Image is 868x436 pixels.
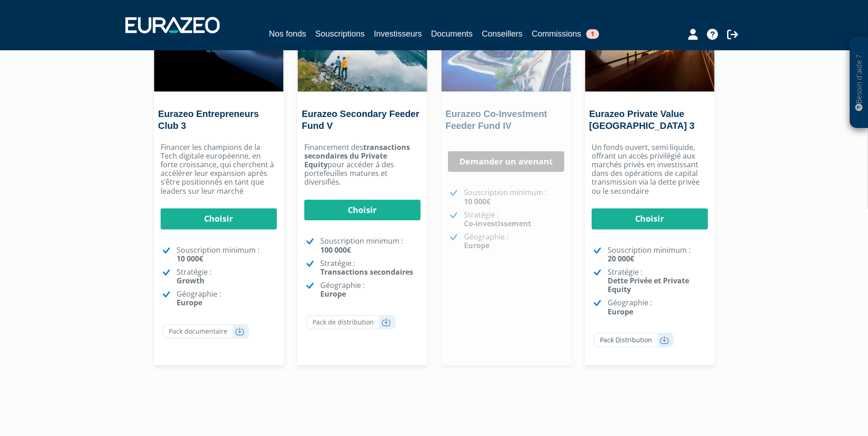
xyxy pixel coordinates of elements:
[320,245,351,255] strong: 100 000€
[177,268,277,285] p: Stratégie :
[608,254,634,264] strong: 20 000€
[464,218,531,229] strong: Co-investissement
[592,143,708,196] p: Un fonds ouvert, semi liquide, offrant un accès privilégié aux marchés privés en investissant dan...
[431,27,473,40] a: Documents
[482,27,523,40] a: Conseillers
[161,143,277,196] p: Financer les champions de la Tech digitale européenne, en forte croissance, qui cherchent à accél...
[320,289,346,299] strong: Europe
[320,281,421,298] p: Géographie :
[608,246,708,263] p: Souscription minimum :
[304,142,410,170] strong: transactions secondaires du Private Equity
[177,276,205,286] strong: Growth
[161,208,277,229] a: Choisir
[177,290,277,307] p: Géographie :
[608,276,689,294] strong: Dette Privée et Private Equity
[464,233,564,250] p: Géographie :
[302,109,420,131] a: Eurazeo Secondary Feeder Fund V
[593,333,674,347] a: Pack Distribution
[177,246,277,263] p: Souscription minimum :
[320,259,421,276] p: Stratégie :
[608,268,708,294] p: Stratégie :
[464,211,564,228] p: Stratégie :
[464,197,491,207] strong: 10 000€
[464,188,564,206] p: Souscription minimum :
[589,109,695,131] a: Eurazeo Private Value [GEOGRAPHIC_DATA] 3
[125,17,220,33] img: 1732889491-logotype_eurazeo_blanc_rvb.png
[464,240,490,250] strong: Europe
[608,307,633,317] strong: Europe
[306,315,395,330] a: Pack de distribution
[446,109,547,131] a: Eurazeo Co-Investment Feeder Fund IV
[532,27,599,40] a: Commissions1
[320,237,421,254] p: Souscription minimum :
[304,143,421,187] p: Financement des pour accéder à des portefeuilles matures et diversifiés.
[374,27,422,40] a: Investisseurs
[162,324,249,339] a: Pack documentaire
[304,200,421,221] a: Choisir
[854,42,864,124] p: Besoin d'aide ?
[586,29,599,39] span: 1
[177,298,202,308] strong: Europe
[592,208,708,229] a: Choisir
[158,109,259,131] a: Eurazeo Entrepreneurs Club 3
[177,254,203,264] strong: 10 000€
[315,27,365,40] a: Souscriptions
[320,267,413,277] strong: Transactions secondaires
[448,151,564,172] a: Demander un avenant
[269,27,306,42] a: Nos fonds
[608,298,708,316] p: Géographie :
